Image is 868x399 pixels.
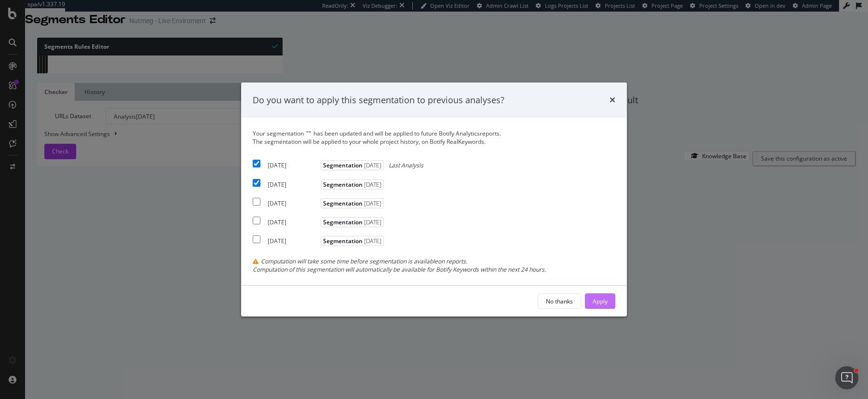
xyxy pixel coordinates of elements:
iframe: Intercom live chat [835,366,858,389]
span: [DATE] [363,162,381,170]
span: [DATE] [363,180,381,189]
span: [DATE] [363,199,381,207]
span: Last Analysis [389,162,423,170]
button: Apply [585,293,615,309]
span: Segmentation [321,217,384,227]
div: Do you want to apply this segmentation to previous analyses? [253,94,504,107]
div: Apply [593,297,608,305]
div: times [610,94,615,107]
span: Segmentation [321,198,384,208]
div: [DATE] [268,218,318,226]
div: The segmentation will be applied to your whole project history, on Botify RealKeywords. [253,138,615,146]
span: [DATE] [363,218,381,226]
span: Segmentation [321,179,384,190]
div: [DATE] [268,237,318,245]
span: Segmentation [321,161,384,171]
div: Computation of this segmentation will automatically be available for Botify Keywords within the n... [253,265,615,274]
div: [DATE] [268,180,318,189]
div: [DATE] [268,162,318,170]
span: Segmentation [321,236,384,246]
div: No thanks [546,297,573,305]
div: Your segmentation has been updated and will be applied to future Botify Analytics reports. [253,129,615,146]
span: [DATE] [363,237,381,245]
span: Computation will take some time before segmentation is available on reports. [261,257,467,265]
span: " " [306,129,311,138]
div: modal [241,83,627,317]
div: [DATE] [268,199,318,207]
button: No thanks [538,293,581,309]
